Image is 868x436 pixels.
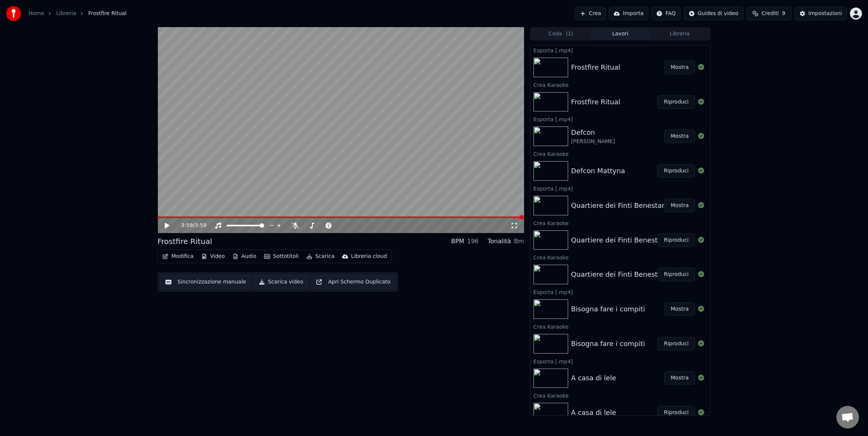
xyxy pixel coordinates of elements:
[181,222,193,229] span: 3:59
[29,10,44,17] a: Home
[575,7,606,20] button: Crea
[571,138,615,145] div: [PERSON_NAME]
[530,149,710,158] div: Crea Karaoke
[157,236,212,247] div: Frostfire Ritual
[591,29,650,40] button: Lavori
[229,251,260,262] button: Audio
[571,97,620,107] div: Frostfire Ritual
[609,7,648,20] button: Importa
[836,406,859,428] div: Aprire la chat
[530,357,710,366] div: Esporta [.mp4]
[530,253,710,262] div: Crea Karaoke
[530,114,710,123] div: Esporta [.mp4]
[657,337,695,351] button: Riproduci
[88,10,127,17] span: Frostfire Ritual
[782,10,785,17] span: 9
[664,302,695,316] button: Mostra
[303,251,338,262] button: Scarica
[530,287,710,296] div: Esporta [.mp4]
[254,275,308,289] button: Scarica video
[664,199,695,212] button: Mostra
[684,7,743,20] button: Guides di video
[530,80,710,89] div: Crea Karaoke
[664,61,695,74] button: Mostra
[488,237,511,246] div: Tonalità
[530,218,710,227] div: Crea Karaoke
[657,268,695,281] button: Riproduci
[761,10,779,17] span: Crediti
[451,237,464,246] div: BPM
[657,164,695,178] button: Riproduci
[195,222,206,229] span: 3:59
[571,338,645,349] div: Bisogna fare i compiti
[571,269,671,280] div: Quartiere dei Finti Benestanti
[651,7,680,20] button: FAQ
[571,166,625,176] div: Defcon Mattyna
[808,10,842,17] div: Impostazioni
[159,251,197,262] button: Modifica
[571,304,645,314] div: Bisogna fare i compiti
[198,251,228,262] button: Video
[571,200,671,211] div: Quartiere dei Finti Benestanti
[531,29,591,40] button: Coda
[571,62,620,73] div: Frostfire Ritual
[160,275,251,289] button: Sincronizzazione manuale
[29,10,127,17] nav: breadcrumb
[571,373,616,383] div: A casa di lele
[56,10,76,17] a: Libreria
[467,237,479,246] div: 196
[657,95,695,109] button: Riproduci
[261,251,302,262] button: Sottotitoli
[514,237,524,246] div: Bm
[664,130,695,143] button: Mostra
[311,275,395,289] button: Apri Schermo Duplicato
[530,391,710,400] div: Crea Karaoke
[657,233,695,247] button: Riproduci
[746,7,792,20] button: Crediti9
[571,127,615,138] div: Defcon
[657,406,695,419] button: Riproduci
[530,184,710,193] div: Esporta [.mp4]
[650,29,709,40] button: Libreria
[566,30,573,38] span: ( 1 )
[795,7,847,20] button: Impostazioni
[181,222,199,229] div: /
[6,6,21,21] img: youka
[664,371,695,385] button: Mostra
[530,46,710,55] div: Esporta [.mp4]
[351,253,387,260] div: Libreria cloud
[571,235,671,245] div: Quartiere dei Finti Benestanti
[571,407,616,418] div: A casa di lele
[530,322,710,331] div: Crea Karaoke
